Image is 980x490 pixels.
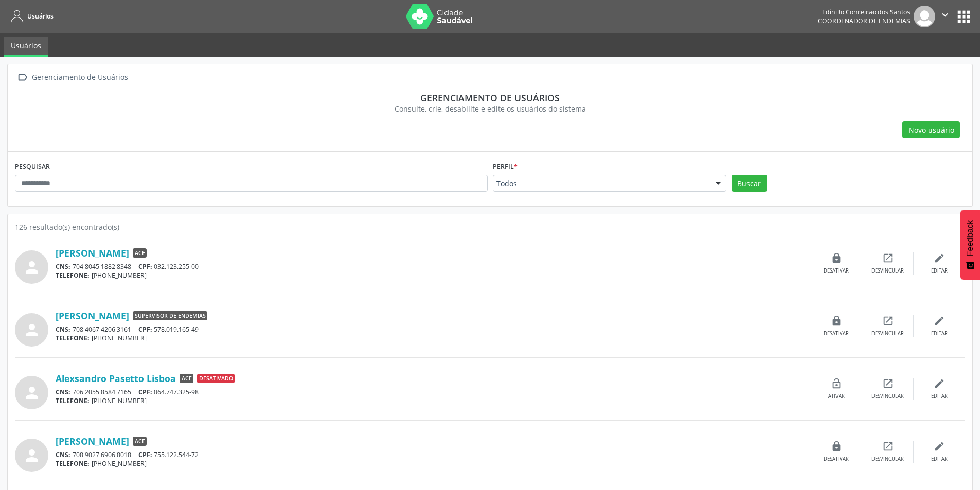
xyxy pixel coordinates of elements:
[56,271,811,280] div: [PHONE_NUMBER]
[23,321,41,339] i: person
[30,70,130,85] div: Gerenciamento de Usuários
[56,310,129,321] a: [PERSON_NAME]
[934,441,945,452] i: edit
[818,8,910,16] div: Edinilto Conceicao dos Santos
[138,325,152,334] span: CPF:
[960,210,980,280] button: Feedback - Mostrar pesquisa
[831,378,842,389] i: lock_open
[15,159,50,175] label: PESQUISAR
[934,252,945,264] i: edit
[56,334,90,342] span: TELEFONE:
[966,220,975,256] span: Feedback
[831,315,842,326] i: lock
[180,374,193,383] span: ACE
[22,103,958,114] div: Consulte, crie, desabilite e edite os usuários do sistema
[56,459,811,468] div: [PHONE_NUMBER]
[496,178,705,189] span: Todos
[15,222,965,232] div: 126 resultado(s) encontrado(s)
[914,6,935,27] img: img
[824,267,849,275] div: Desativar
[133,311,207,320] span: Supervisor de Endemias
[23,446,41,465] i: person
[56,450,811,459] div: 708 9027 6906 8018 755.122.544-72
[15,70,30,85] i: 
[935,6,955,27] button: 
[934,378,945,389] i: edit
[902,121,960,139] button: Novo usuário
[934,315,945,326] i: edit
[133,248,147,258] span: ACE
[56,247,129,259] a: [PERSON_NAME]
[818,16,910,25] span: Coordenador de Endemias
[56,262,811,271] div: 704 8045 1882 8348 032.123.255-00
[138,388,152,396] span: CPF:
[931,393,948,400] div: Editar
[931,267,948,275] div: Editar
[493,159,518,175] label: Perfil
[831,441,842,452] i: lock
[23,258,41,277] i: person
[824,330,849,337] div: Desativar
[138,450,152,459] span: CPF:
[56,396,90,405] span: TELEFONE:
[27,12,54,21] span: Usuários
[882,441,894,452] i: open_in_new
[56,271,90,280] span: TELEFONE:
[56,396,811,405] div: [PHONE_NUMBER]
[56,373,176,384] a: Alexsandro Pasetto Lisboa
[908,124,954,135] span: Novo usuário
[197,374,235,383] span: Desativado
[15,70,130,85] a:  Gerenciamento de Usuários
[732,175,767,192] button: Buscar
[882,378,894,389] i: open_in_new
[56,334,811,342] div: [PHONE_NUMBER]
[955,8,973,26] button: apps
[133,437,147,446] span: ACE
[931,456,948,463] div: Editar
[882,252,894,264] i: open_in_new
[871,456,904,463] div: Desvincular
[4,37,48,57] a: Usuários
[871,267,904,275] div: Desvincular
[56,262,70,271] span: CNS:
[23,384,41,402] i: person
[56,388,70,396] span: CNS:
[22,92,958,103] div: Gerenciamento de usuários
[871,393,904,400] div: Desvincular
[831,252,842,264] i: lock
[7,8,54,25] a: Usuários
[56,459,90,468] span: TELEFONE:
[56,325,70,334] span: CNS:
[56,450,70,459] span: CNS:
[939,9,951,21] i: 
[138,262,152,271] span: CPF:
[56,435,129,447] a: [PERSON_NAME]
[871,330,904,337] div: Desvincular
[56,325,811,334] div: 708 4067 4206 3161 578.019.165-49
[56,388,811,396] div: 706 2055 8584 7165 064.747.325-98
[931,330,948,337] div: Editar
[882,315,894,326] i: open_in_new
[828,393,845,400] div: Ativar
[824,456,849,463] div: Desativar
